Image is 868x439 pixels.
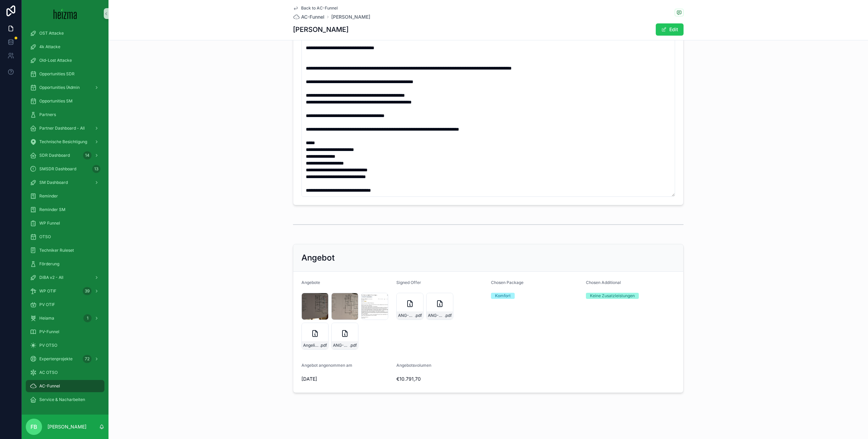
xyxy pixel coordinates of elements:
[26,285,104,297] a: WP OTIF39
[39,112,56,117] span: Partners
[26,109,104,121] a: Partners
[39,31,64,36] span: OST Attacke
[26,366,104,379] a: AC OTSO
[92,165,100,173] div: 13
[301,280,320,285] span: Angebote
[83,287,92,295] div: 39
[39,153,70,158] span: SDR Dashboard
[586,280,621,285] span: Chosen Additional
[26,258,104,270] a: Förderung
[333,343,350,348] span: ANG-AC-774_1-Famera-2025-08-14
[656,23,684,36] button: Edit
[39,329,59,335] span: PV-Funnel
[39,356,73,362] span: Expertenprojekte
[26,68,104,80] a: Opportunities SDR
[301,252,335,263] h2: Angebot
[39,383,60,389] span: AC-Funnel
[26,326,104,338] a: PV-Funnel
[293,25,349,34] h1: [PERSON_NAME]
[39,343,57,348] span: PV OTSO
[26,353,104,365] a: Expertenprojekte72
[415,313,422,318] span: .pdf
[26,149,104,161] a: SDR Dashboard14
[39,302,55,307] span: PV OTIF
[26,299,104,311] a: PV OTIF
[590,293,635,299] div: Keine Zusatzleistungen
[26,41,104,53] a: 4k Attacke
[26,204,104,216] a: Reminder SM
[26,190,104,202] a: Reminder
[39,193,58,199] span: Reminder
[301,363,352,368] span: Angebot angenommen am
[26,54,104,66] a: Old-Lost Attacke
[495,293,511,299] div: Komfort
[293,14,324,20] a: AC-Funnel
[26,271,104,284] a: DiBA v2 - All
[396,363,431,368] span: Angebotsvolumen
[39,58,72,63] span: Old-Lost Attacke
[26,312,104,324] a: Heiama1
[47,423,86,430] p: [PERSON_NAME]
[303,343,320,348] span: Angelika-Famera
[39,248,74,253] span: Techniker Ruleset
[54,8,77,19] img: App logo
[39,316,54,321] span: Heiama
[26,231,104,243] a: OTSO
[31,423,37,431] span: FB
[83,151,92,159] div: 14
[26,122,104,134] a: Partner Dashboard - All
[350,343,357,348] span: .pdf
[26,339,104,351] a: PV OTSO
[26,163,104,175] a: SMSDR Dashboard13
[301,14,324,20] span: AC-Funnel
[293,5,338,11] a: Back to AC-Funnel
[491,280,524,285] span: Chosen Package
[26,27,104,39] a: OST Attacke
[331,14,370,20] a: [PERSON_NAME]
[26,244,104,256] a: Techniker Ruleset
[26,95,104,107] a: Opportunities SM
[39,98,73,104] span: Opportunities SM
[39,180,68,185] span: SM Dashboard
[22,27,108,415] div: scrollable content
[26,136,104,148] a: Technische Besichtigung
[83,314,92,322] div: 1
[26,217,104,229] a: WP Funnel
[445,313,452,318] span: .pdf
[39,85,80,90] span: Opportunities (Admin
[39,221,60,226] span: WP Funnel
[26,380,104,392] a: AC-Funnel
[301,5,338,11] span: Back to AC-Funnel
[39,44,60,50] span: 4k Attacke
[83,355,92,363] div: 72
[39,139,87,145] span: Technische Besichtigung
[39,234,51,240] span: OTSO
[39,370,58,375] span: AC OTSO
[39,275,63,280] span: DiBA v2 - All
[39,126,85,131] span: Partner Dashboard - All
[39,207,65,212] span: Reminder SM
[39,71,75,77] span: Opportunities SDR
[26,176,104,189] a: SM Dashboard
[39,288,56,294] span: WP OTIF
[320,343,327,348] span: .pdf
[428,313,445,318] span: ANG-AC-774_1-Famera-2025-08-14
[396,280,421,285] span: Signed Offer
[39,261,59,267] span: Förderung
[39,166,76,172] span: SMSDR Dashboard
[26,394,104,406] a: Service & Nacharbeiten
[39,397,85,402] span: Service & Nacharbeiten
[396,376,486,382] span: €10.791,70
[301,376,391,382] span: [DATE]
[398,313,415,318] span: ANG-AC-774-Famera-2025-07-11_SIG
[26,81,104,94] a: Opportunities (Admin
